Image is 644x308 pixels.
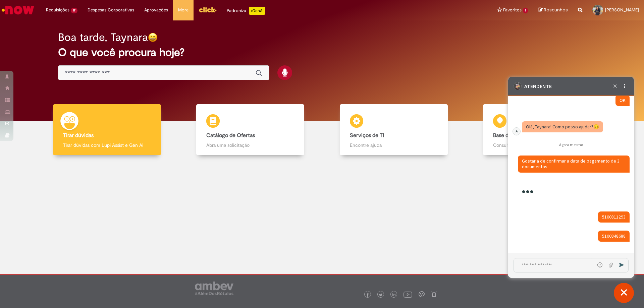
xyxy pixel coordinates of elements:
span: Aprovações [144,7,168,13]
a: Tirar dúvidas Tirar dúvidas com Lupi Assist e Gen Ai [35,104,179,156]
span: Despesas Corporativas [88,7,134,13]
button: Fechar conversa de suporte [614,283,634,303]
span: 17 [71,8,77,13]
a: Base de Conhecimento Consulte e aprenda [466,104,609,156]
img: logo_footer_workplace.png [419,291,425,297]
a: Serviços de TI Encontre ajuda [322,104,466,156]
b: Serviços de TI [350,132,384,139]
p: +GenAi [249,7,265,15]
span: 1 [523,8,528,13]
img: logo_footer_twitter.png [379,293,382,297]
b: Catálogo de Ofertas [206,132,255,139]
p: Tirar dúvidas com Lupi Assist e Gen Ai [63,142,151,148]
h2: Boa tarde, Taynara [58,32,148,43]
img: ServiceNow [1,3,35,17]
img: happy-face.png [148,33,158,42]
div: Padroniza [227,7,265,15]
a: Rascunhos [538,7,568,13]
img: logo_footer_naosei.png [431,291,437,297]
img: logo_footer_youtube.png [404,290,412,299]
img: logo_footer_linkedin.png [392,293,396,297]
span: Rascunhos [544,7,568,13]
img: logo_footer_facebook.png [366,293,369,297]
img: logo_footer_ambev_rotulo_gray.png [195,282,233,295]
h2: O que você procura hoje? [58,47,586,58]
p: Abra uma solicitação [206,142,294,148]
span: Favoritos [503,7,522,13]
p: Consulte e aprenda [493,142,581,148]
span: Requisições [46,7,69,13]
img: click_logo_yellow_360x200.png [199,5,217,15]
span: [PERSON_NAME] [605,7,639,13]
a: Catálogo de Ofertas Abra uma solicitação [179,104,322,156]
b: Base de Conhecimento [493,132,548,139]
iframe: Suporte do Bate-Papo [508,77,634,278]
b: Tirar dúvidas [63,132,94,139]
span: More [178,7,189,13]
p: Encontre ajuda [350,142,438,148]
